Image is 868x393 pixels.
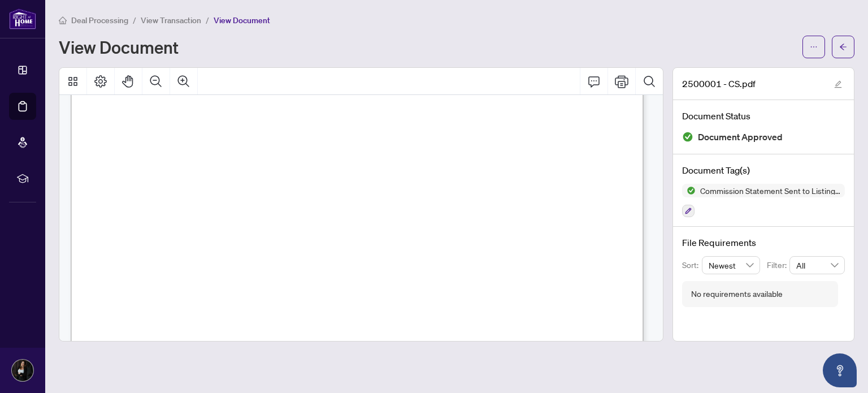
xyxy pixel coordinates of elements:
[682,109,845,123] h4: Document Status
[206,14,209,27] li: /
[796,257,838,274] span: All
[691,288,783,300] div: No requirements available
[696,187,845,195] span: Commission Statement Sent to Listing Brokerage
[682,163,845,177] h4: Document Tag(s)
[682,77,756,90] span: 2500001 - CS.pdf
[9,8,36,29] img: logo
[71,15,128,25] span: Deal Processing
[133,14,136,27] li: /
[682,131,693,142] img: Document Status
[214,15,270,25] span: View Document
[682,236,845,249] h4: File Requirements
[59,38,179,56] h1: View Document
[839,43,847,51] span: arrow-left
[834,80,842,88] span: edit
[141,15,201,25] span: View Transaction
[709,257,754,274] span: Newest
[823,353,857,387] button: Open asap
[767,259,789,271] p: Filter:
[810,43,818,51] span: ellipsis
[698,129,783,145] span: Document Approved
[12,360,33,381] img: Profile Icon
[682,184,696,197] img: Status Icon
[59,16,67,24] span: home
[682,259,702,271] p: Sort:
